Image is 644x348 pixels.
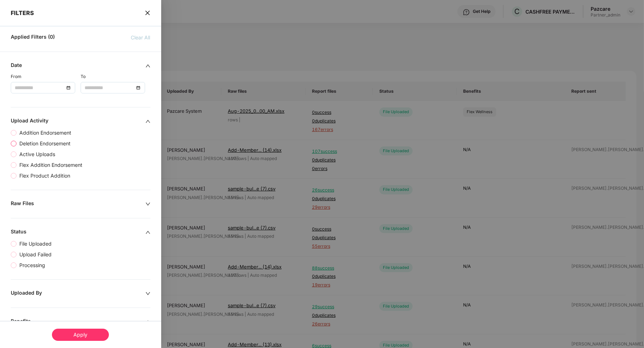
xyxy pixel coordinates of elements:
[145,319,150,324] span: up
[16,261,48,269] span: Processing
[16,140,73,148] span: Deletion Endorsement
[11,290,145,298] div: Uploaded By
[11,34,55,42] span: Applied Filters (0)
[11,62,145,70] div: Date
[16,172,73,180] span: Flex Product Addition
[11,200,145,208] div: Raw Files
[145,63,150,68] span: up
[16,240,54,248] span: File Uploaded
[145,230,150,235] span: up
[52,329,109,341] div: Apply
[145,291,150,296] span: down
[16,251,54,258] span: Upload Failed
[145,9,150,16] span: close
[11,73,81,80] div: From
[16,150,58,158] span: Active Uploads
[11,117,145,125] div: Upload Activity
[145,202,150,207] span: down
[145,119,150,124] span: up
[11,9,34,16] span: FILTERS
[81,73,150,80] div: To
[16,161,85,169] span: Flex Addition Endorsement
[131,34,150,42] span: Clear All
[11,228,145,236] div: Status
[11,318,145,326] div: Benefits
[16,129,74,137] span: Addition Endorsement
